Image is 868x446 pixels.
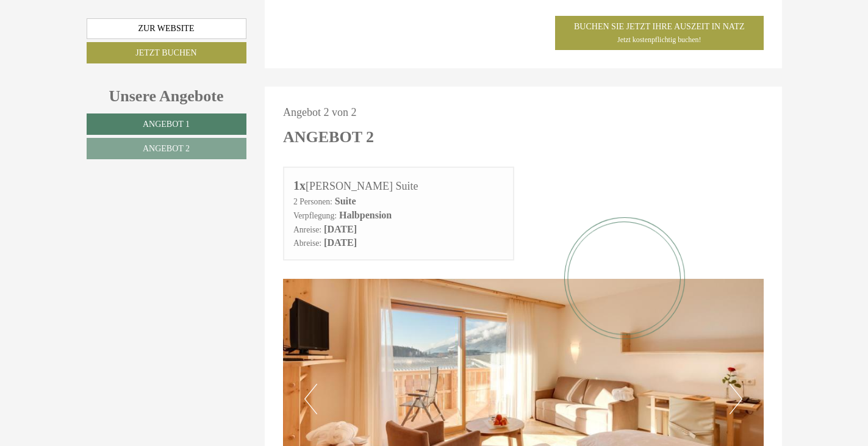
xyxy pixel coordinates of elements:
button: Previous [304,384,317,414]
button: Next [730,384,742,414]
b: [DATE] [324,224,357,234]
div: Unsere Angebote [87,85,246,107]
div: [PERSON_NAME] Suite [293,177,504,195]
span: Angebot 1 [143,120,190,129]
small: Verpflegung: [293,211,337,220]
a: Zur Website [87,18,246,39]
b: 1x [293,179,306,192]
span: Angebot 2 [143,144,190,153]
small: 2 Personen: [293,197,332,206]
a: Jetzt buchen [87,42,246,63]
b: Halbpension [339,210,392,220]
span: Jetzt kostenpflichtig buchen! [617,35,701,44]
a: Buchen Sie jetzt ihre Auszeit in NatzJetzt kostenpflichtig buchen! [555,16,763,50]
small: Abreise: [293,239,321,248]
div: Angebot 2 [283,126,374,148]
span: Angebot 2 von 2 [283,106,357,118]
b: [DATE] [324,237,357,248]
b: Suite [335,196,356,206]
small: Anreise: [293,225,321,234]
